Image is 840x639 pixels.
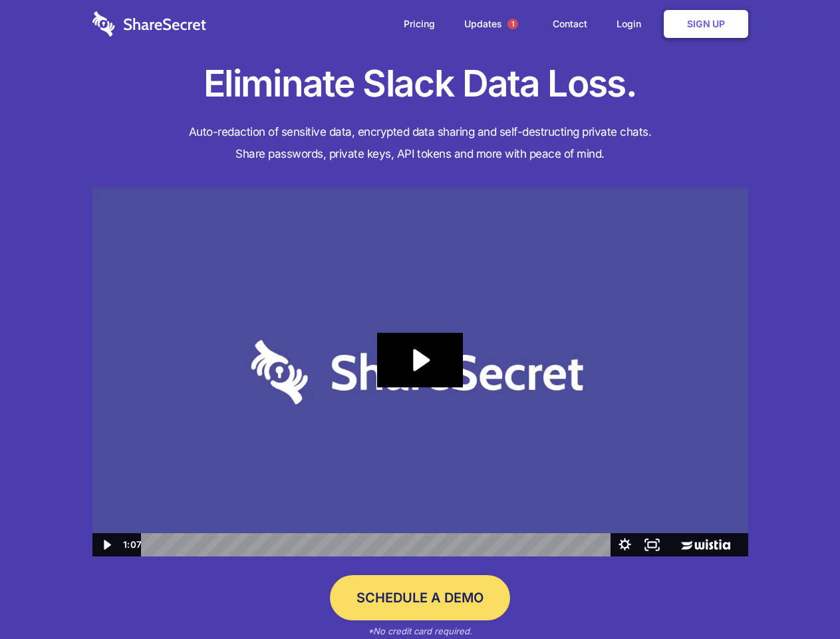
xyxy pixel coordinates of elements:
img: Sharesecret [92,188,748,557]
h1: Eliminate Slack Data Loss. [92,60,748,108]
img: logo-wordmark-white-trans-d4663122ce5f474addd5e946df7df03e33cb6a1c49d2221995e7729f52c070b2.svg [92,11,206,37]
h4: Auto-redaction of sensitive data, encrypted data sharing and self-destructing private chats. Shar... [92,121,748,165]
a: Contact [539,3,601,45]
button: Play Video [92,533,120,556]
a: Login [603,3,661,45]
a: Pricing [390,3,448,45]
iframe: Drift Widget Chat Controller [773,572,824,623]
